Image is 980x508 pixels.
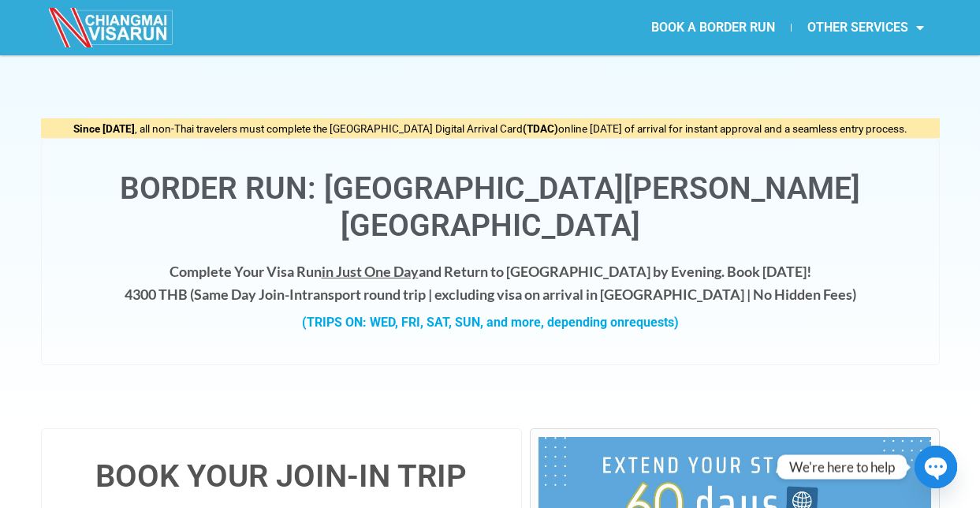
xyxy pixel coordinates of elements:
[635,9,791,46] a: BOOK A BORDER RUN
[73,122,135,135] strong: Since [DATE]
[194,286,302,303] strong: Same Day Join-In
[58,260,923,306] h4: Complete Your Visa Run and Return to [GEOGRAPHIC_DATA] by Evening. Book [DATE]! 4300 THB ( transp...
[322,263,419,280] span: in Just One Day
[523,122,558,135] strong: (TDAC)
[73,122,907,135] span: , all non-Thai travelers must complete the [GEOGRAPHIC_DATA] Digital Arrival Card online [DATE] o...
[302,315,679,330] strong: (TRIPS ON: WED, FRI, SAT, SUN, and more, depending on
[792,9,940,46] a: OTHER SERVICES
[58,170,923,245] h1: Border Run: [GEOGRAPHIC_DATA][PERSON_NAME][GEOGRAPHIC_DATA]
[490,9,940,46] nav: Menu
[58,461,506,492] h4: BOOK YOUR JOIN-IN TRIP
[624,315,679,330] span: requests)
